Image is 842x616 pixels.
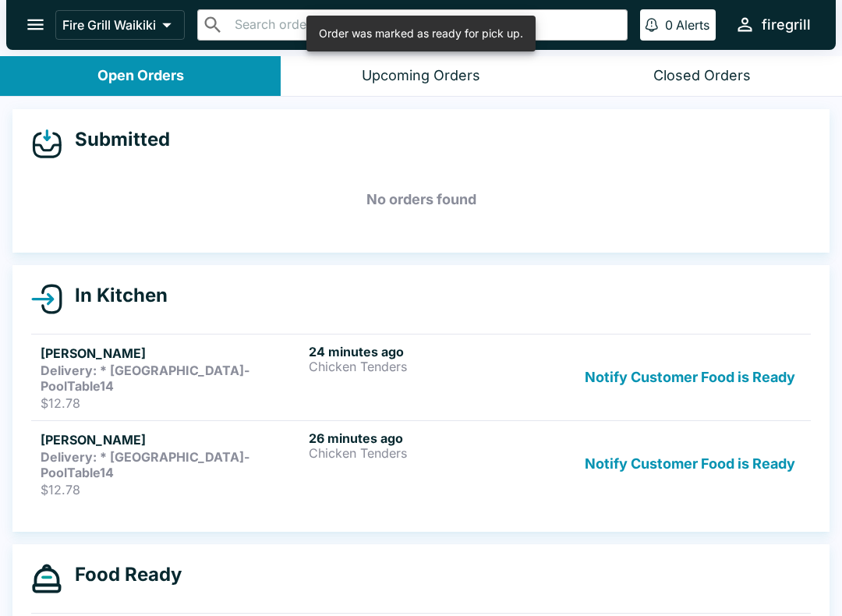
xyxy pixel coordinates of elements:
[55,10,185,40] button: Fire Grill Waikiki
[578,344,801,411] button: Notify Customer Food is Ready
[309,359,571,373] p: Chicken Tenders
[62,284,168,307] h4: In Kitchen
[728,8,817,41] button: firegrill
[362,67,480,85] div: Upcoming Orders
[309,446,571,460] p: Chicken Tenders
[31,172,811,228] h5: No orders found
[31,334,811,420] a: [PERSON_NAME]Delivery: * [GEOGRAPHIC_DATA]-PoolTable14$12.7824 minutes agoChicken TendersNotify C...
[309,430,571,446] h6: 26 minutes ago
[41,395,302,411] p: $12.78
[62,128,170,151] h4: Submitted
[62,17,156,33] p: Fire Grill Waikiki
[762,16,811,34] div: firegrill
[665,17,673,33] p: 0
[62,563,182,586] h4: Food Ready
[41,482,302,497] p: $12.78
[97,67,184,85] div: Open Orders
[653,67,751,85] div: Closed Orders
[578,430,801,497] button: Notify Customer Food is Ready
[230,14,621,36] input: Search orders by name or phone number
[41,449,249,480] strong: Delivery: * [GEOGRAPHIC_DATA]-PoolTable14
[309,344,571,359] h6: 24 minutes ago
[41,363,249,394] strong: Delivery: * [GEOGRAPHIC_DATA]-PoolTable14
[319,20,523,47] div: Order was marked as ready for pick up.
[16,5,55,44] button: open drawer
[31,420,811,507] a: [PERSON_NAME]Delivery: * [GEOGRAPHIC_DATA]-PoolTable14$12.7826 minutes agoChicken TendersNotify C...
[676,17,709,33] p: Alerts
[41,430,302,449] h5: [PERSON_NAME]
[41,344,302,363] h5: [PERSON_NAME]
